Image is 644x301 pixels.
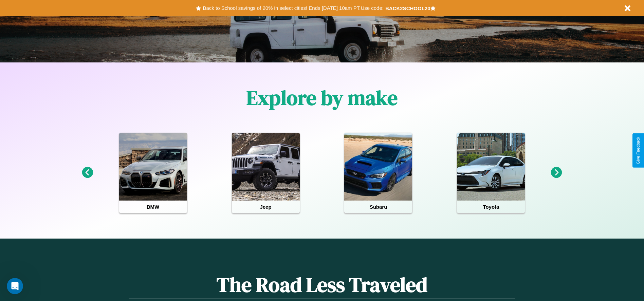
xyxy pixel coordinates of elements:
[232,201,300,213] h4: Jeep
[636,137,641,164] div: Give Feedback
[129,271,515,299] h1: The Road Less Traveled
[7,278,23,294] iframe: Intercom live chat
[457,201,525,213] h4: Toyota
[344,201,412,213] h4: Subaru
[119,201,187,213] h4: BMW
[246,84,398,112] h1: Explore by make
[385,5,430,11] b: BACK2SCHOOL20
[201,3,385,13] button: Back to School savings of 20% in select cities! Ends [DATE] 10am PT.Use code:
